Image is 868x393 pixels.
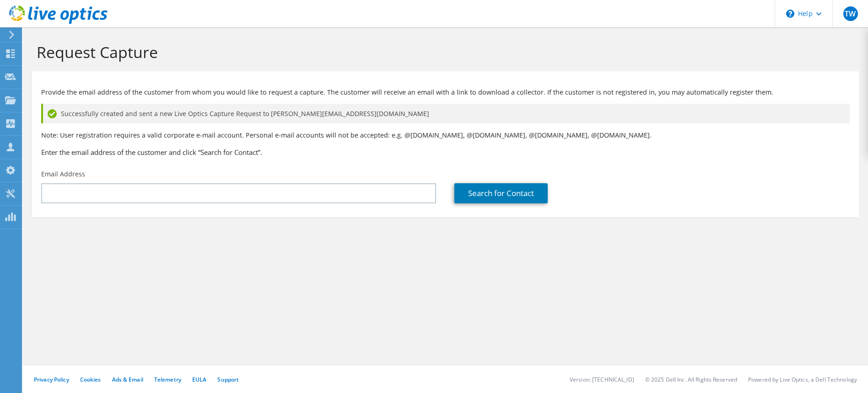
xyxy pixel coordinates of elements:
a: Ads & Email [112,376,143,383]
a: EULA [192,376,206,383]
svg: \n [786,10,794,18]
a: Search for Contact [454,183,548,203]
p: Note: User registration requires a valid corporate e-mail account. Personal e-mail accounts will ... [41,130,850,140]
li: Version: [TECHNICAL_ID] [570,376,634,383]
li: Powered by Live Optics, a Dell Technology [748,376,857,383]
span: Successfully created and sent a new Live Optics Capture Request to [PERSON_NAME][EMAIL_ADDRESS][D... [61,109,429,119]
a: Cookies [80,376,101,383]
h3: Enter the email address of the customer and click “Search for Contact”. [41,147,850,157]
a: Telemetry [154,376,181,383]
span: TW [843,6,858,21]
h1: Request Capture [37,42,850,62]
p: Provide the email address of the customer from whom you would like to request a capture. The cust... [41,87,850,97]
li: © 2025 Dell Inc. All Rights Reserved [645,376,737,383]
a: Privacy Policy [34,376,69,383]
a: Support [217,376,239,383]
label: Email Address [41,170,85,179]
